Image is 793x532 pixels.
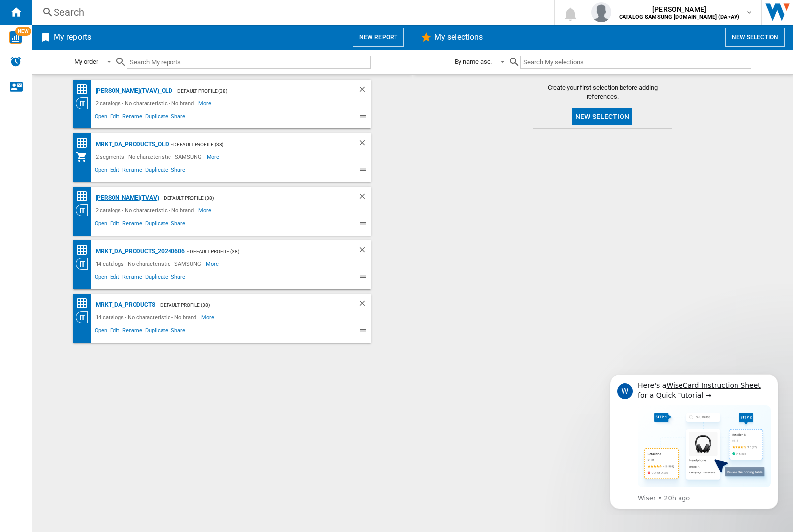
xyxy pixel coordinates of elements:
[76,311,93,323] div: Category View
[121,112,144,123] span: Rename
[74,58,98,65] div: My order
[172,85,338,97] div: - Default profile (38)
[144,326,170,338] span: Duplicate
[76,204,93,216] div: Category View
[93,311,202,323] div: 14 catalogs - No characteristic - No brand
[76,297,93,310] div: Price Matrix
[76,97,93,109] div: Category View
[572,108,632,125] button: New selection
[76,258,93,270] div: Category View
[520,56,751,69] input: Search My selections
[170,326,187,338] span: Share
[144,165,170,177] span: Duplicate
[76,190,93,203] div: Price Matrix
[358,299,371,311] div: Delete
[109,219,121,231] span: Edit
[15,27,31,36] span: NEW
[121,165,144,177] span: Rename
[93,245,185,258] div: MRKT_DA_PRODUCTS_20240606
[93,219,109,231] span: Open
[121,219,144,231] span: Rename
[93,192,159,204] div: [PERSON_NAME](TVAV)
[144,272,170,284] span: Duplicate
[93,272,109,284] span: Open
[93,151,207,163] div: 2 segments - No characteristic - SAMSUNG
[170,219,187,231] span: Share
[185,245,338,258] div: - Default profile (38)
[595,365,793,515] iframe: Intercom notifications message
[455,58,492,65] div: By name asc.
[155,299,338,311] div: - Default profile (38)
[52,28,93,47] h2: My reports
[198,97,213,109] span: More
[93,138,169,151] div: MRKT_DA_PRODUCTS_OLD
[207,151,221,163] span: More
[76,137,93,149] div: Price Matrix
[159,192,338,204] div: - Default profile (38)
[170,165,187,177] span: Share
[9,31,22,44] img: wise-card.svg
[93,85,173,97] div: [PERSON_NAME](TVAV)_old
[76,151,93,163] div: My Assortment
[591,2,611,22] img: profile.jpg
[358,85,371,97] div: Delete
[201,311,216,323] span: More
[170,112,187,123] span: Share
[109,272,121,284] span: Edit
[432,28,485,47] h2: My selections
[93,112,109,123] span: Open
[198,204,213,216] span: More
[619,4,739,14] span: [PERSON_NAME]
[121,272,144,284] span: Rename
[144,112,170,123] span: Duplicate
[93,165,109,177] span: Open
[93,204,199,216] div: 2 catalogs - No characteristic - No brand
[358,138,371,151] div: Delete
[206,258,220,270] span: More
[93,326,109,338] span: Open
[725,28,785,47] button: New selection
[93,258,206,270] div: 14 catalogs - No characteristic - SAMSUNG
[533,83,672,101] span: Create your first selection before adding references.
[170,272,187,284] span: Share
[121,326,144,338] span: Rename
[93,97,199,109] div: 2 catalogs - No characteristic - No brand
[76,244,93,256] div: Price Matrix
[109,112,121,123] span: Edit
[10,56,22,67] img: alerts-logo.svg
[127,56,371,69] input: Search My reports
[169,138,338,151] div: - Default profile (38)
[144,219,170,231] span: Duplicate
[109,165,121,177] span: Edit
[93,299,155,311] div: MRKT_DA_PRODUCTS
[76,83,93,96] div: Price Matrix
[358,245,371,258] div: Delete
[619,14,739,20] b: CATALOG SAMSUNG [DOMAIN_NAME] (DA+AV)
[358,192,371,204] div: Delete
[54,5,528,19] div: Search
[353,28,404,47] button: New report
[109,326,121,338] span: Edit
